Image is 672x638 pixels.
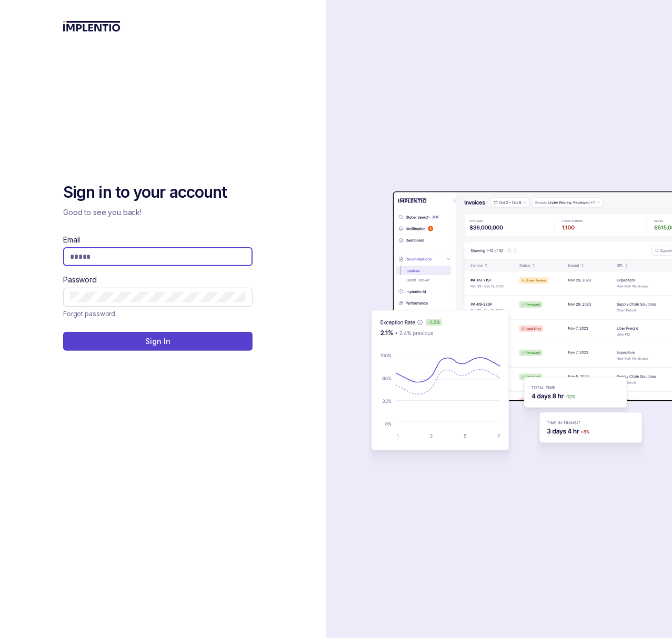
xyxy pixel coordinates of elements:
[63,235,80,245] label: Email
[63,309,115,319] p: Forgot password
[63,275,97,285] label: Password
[63,332,253,351] button: Sign In
[63,207,253,218] p: Good to see you back!
[63,21,121,32] img: logo
[63,182,253,203] h2: Sign in to your account
[63,309,115,319] a: Link Forgot password
[145,336,170,347] p: Sign In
